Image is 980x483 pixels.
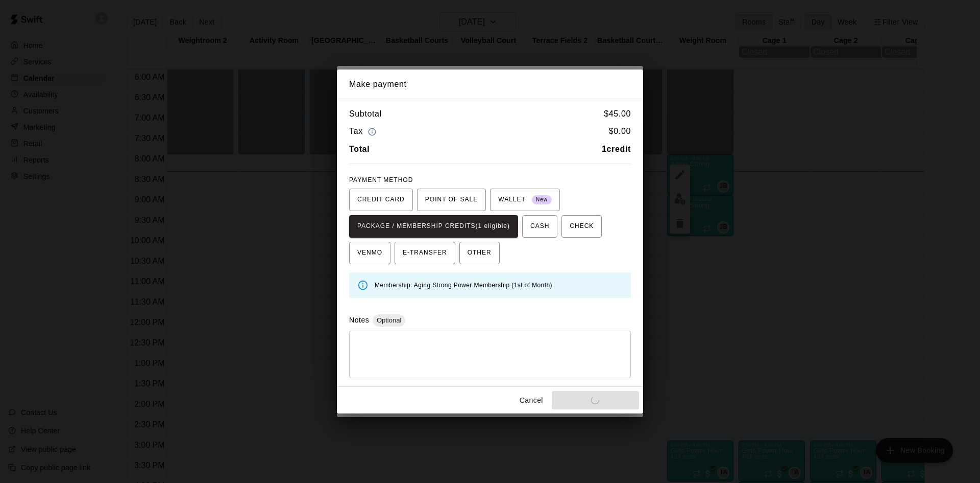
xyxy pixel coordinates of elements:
[602,145,631,153] b: 1 credit
[530,218,549,235] span: CASH
[425,192,478,208] span: POINT OF SALE
[337,70,643,99] h2: Make payment
[515,391,548,410] button: Cancel
[349,189,413,211] button: CREDIT CARD
[403,245,447,261] span: E-TRANSFER
[349,176,413,183] span: PAYMENT METHOD
[604,107,631,121] h6: $ 45.00
[490,189,560,211] button: WALLET New
[373,316,405,324] span: Optional
[357,245,382,261] span: VENMO
[498,192,552,208] span: WALLET
[417,189,486,211] button: POINT OF SALE
[532,193,552,207] span: New
[357,218,510,235] span: PACKAGE / MEMBERSHIP CREDITS (1 eligible)
[349,125,379,139] h6: Tax
[609,125,631,139] h6: $ 0.00
[561,215,602,238] button: CHECK
[349,145,370,153] b: Total
[349,215,518,238] button: PACKAGE / MEMBERSHIP CREDITS(1 eligible)
[395,242,455,264] button: E-TRANSFER
[349,316,369,324] label: Notes
[570,218,594,235] span: CHECK
[375,282,552,289] span: Membership: Aging Strong Power Membership (1st of Month)
[468,245,492,261] span: OTHER
[349,107,382,121] h6: Subtotal
[357,192,405,208] span: CREDIT CARD
[349,242,390,264] button: VENMO
[522,215,557,238] button: CASH
[459,242,500,264] button: OTHER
